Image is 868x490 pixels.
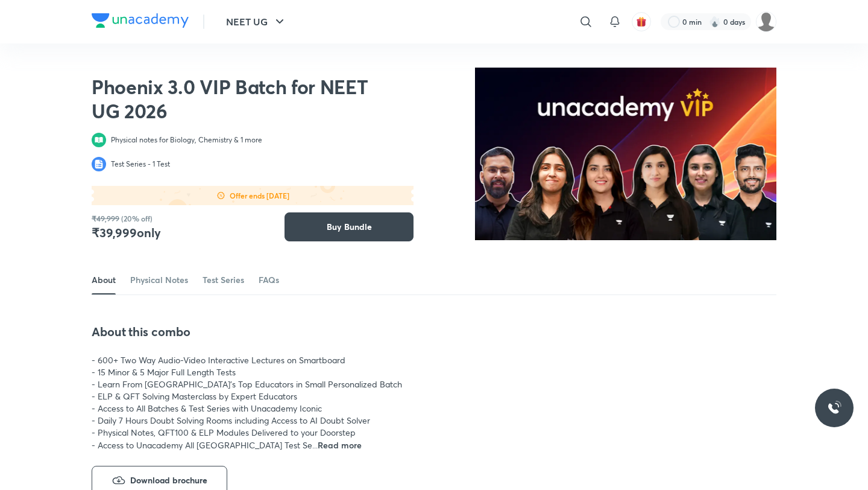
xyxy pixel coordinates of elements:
a: Test Series [203,266,244,294]
span: Buy Bundle [327,221,372,233]
span: Download brochure [130,473,207,488]
p: Test Series - 1 Test [111,159,170,169]
img: valueProp-icon [92,157,106,171]
img: download [112,473,126,488]
h4: About this combo [92,324,545,340]
img: Vishnudutt [756,11,776,32]
img: ttu [827,401,841,415]
img: avatar [636,16,647,27]
button: avatar [632,12,651,31]
img: streak [709,16,721,28]
span: Read more [318,439,362,451]
span: - 600+ Two Way Audio-Video Interactive Lectures on Smartboard - 15 Minor & 5 Major Full Length Te... [92,354,402,451]
p: (20% off) [92,214,153,223]
a: FAQs [259,266,279,294]
div: Offer ends [DATE] [230,191,289,200]
button: Buy Bundle [285,212,414,241]
img: valueProp-icon [92,133,106,147]
button: NEET UG [219,10,294,34]
div: ₹ 39,999 only [92,225,161,241]
span: ₹ 49,999 [92,214,119,223]
img: offer background [92,186,414,205]
p: Physical notes for Biology, Chemistry & 1 more [111,135,262,145]
img: offer [216,191,226,200]
a: About [92,266,116,294]
h2: Phoenix 3.0 VIP Batch for NEET UG 2026 [92,75,400,123]
a: Physical Notes [130,266,188,294]
img: Company Logo [92,13,189,28]
a: Company Logo [92,13,189,31]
